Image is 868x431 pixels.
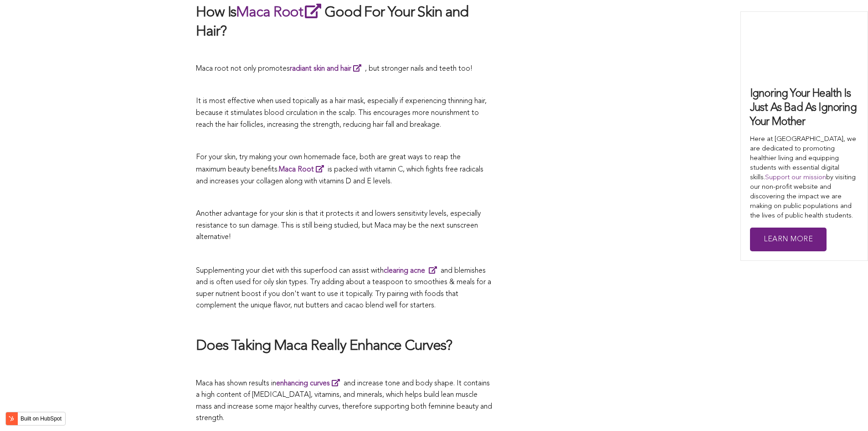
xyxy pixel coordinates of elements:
[290,65,365,73] a: radiant skin and hair
[236,5,324,20] a: Maca Root
[279,166,328,173] a: Maca Root
[276,380,330,387] strong: enhancing curves
[822,387,868,431] iframe: Chat Widget
[384,267,425,275] strong: clearing acne
[196,210,481,241] span: Another advantage for your skin is that it protects it and lowers sensitivity levels, especially ...
[279,166,314,173] span: Maca Root
[196,2,492,42] h2: How Is Good For Your Skin and Hair?
[384,267,441,275] a: clearing acne
[276,380,344,387] a: enhancing curves
[196,98,487,128] span: It is most effective when used topically as a hair mask, especially if experiencing thinning hair...
[196,267,491,310] span: Supplementing your diet with this superfood can assist with and blemishes and is often used for o...
[17,413,65,425] label: Built on HubSpot
[750,228,827,252] a: Learn More
[196,337,492,356] h2: Does Taking Maca Really Enhance Curves?
[196,166,483,185] span: is packed with vitamin C, which fights free radicals and increases your collagen along with vitam...
[196,380,492,422] span: Maca has shown results in and increase tone and body shape. It contains a high content of [MEDICA...
[6,413,17,424] img: HubSpot sprocket logo
[196,154,461,174] span: For your skin, try making your own homemade face, both are great ways to reap the maximum beauty ...
[196,65,473,73] span: Maca root not only promotes , but stronger nails and teeth too!
[5,412,66,426] button: Built on HubSpot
